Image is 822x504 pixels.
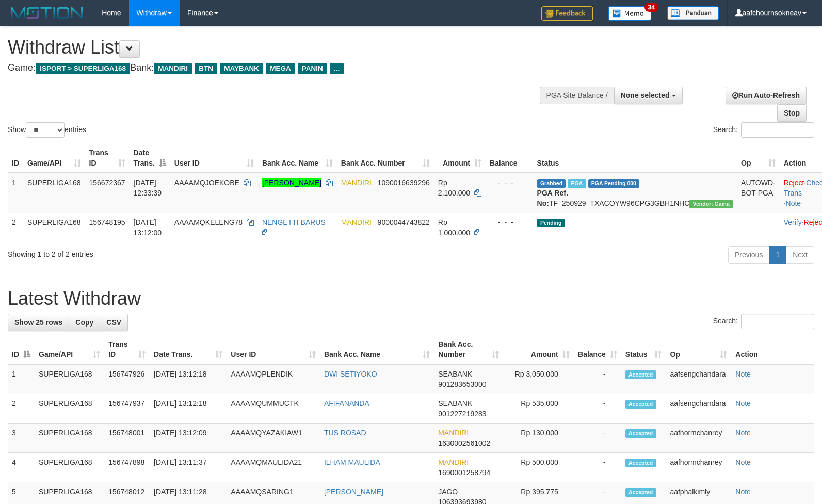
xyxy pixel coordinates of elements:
span: PGA Pending [588,179,640,188]
td: Rp 500,000 [503,453,574,482]
span: None selected [621,91,670,100]
a: Stop [777,104,807,122]
a: AFIFANANDA [324,399,369,408]
button: None selected [614,87,683,104]
h4: Game: Bank: [8,63,538,73]
th: Bank Acc. Number: activate to sort column ascending [434,335,503,364]
th: Date Trans.: activate to sort column ascending [150,335,227,364]
th: ID [8,143,23,173]
span: [DATE] 12:33:39 [134,178,162,197]
a: Next [786,246,814,264]
span: Copy 1630002561002 to clipboard [438,439,490,447]
td: Rp 535,000 [503,394,574,424]
div: - - - [490,177,529,188]
img: Button%20Memo.svg [608,6,652,21]
a: Run Auto-Refresh [726,87,807,104]
span: Copy 9000044743822 to clipboard [378,218,430,226]
img: Feedback.jpg [541,6,593,21]
a: DWI SETIYOKO [324,370,377,378]
span: MANDIRI [341,178,372,187]
a: Note [786,199,801,207]
td: SUPERLIGA168 [35,453,104,482]
th: User ID: activate to sort column ascending [170,143,258,173]
a: TUS ROSAD [324,429,366,437]
th: Status [533,143,737,173]
span: ISPORT > SUPERLIGA168 [36,63,130,74]
span: Copy 1090016639296 to clipboard [378,178,430,187]
span: Accepted [625,459,656,467]
a: ILHAM MAULIDA [324,458,380,466]
a: Note [735,429,751,437]
th: Date Trans.: activate to sort column descending [130,143,170,173]
label: Show entries [8,122,86,138]
a: 1 [769,246,786,264]
td: SUPERLIGA168 [23,173,85,213]
td: - [574,364,621,394]
span: AAAAMQJOEKOBE [174,178,239,187]
td: TF_250929_TXACOYW96CPG3GBH1NHC [533,173,737,213]
a: [PERSON_NAME] [262,178,321,187]
td: [DATE] 13:11:37 [150,453,227,482]
span: Rp 1.000.000 [438,218,470,237]
td: 1 [8,173,23,213]
span: MEGA [266,63,295,74]
span: Accepted [625,370,656,379]
b: PGA Ref. No: [537,189,568,207]
span: 156672367 [89,178,125,187]
a: NENGETTI BARUS [262,218,326,226]
div: Showing 1 to 2 of 2 entries [8,245,335,259]
th: Amount: activate to sort column ascending [434,143,486,173]
span: Vendor URL: https://trx31.1velocity.biz [689,200,733,208]
div: PGA Site Balance / [540,87,614,104]
th: Bank Acc. Number: activate to sort column ascending [337,143,434,173]
a: Note [735,370,751,378]
td: AAAAMQMAULIDA21 [227,453,320,482]
td: aafhormchanrey [666,424,731,453]
td: aafsengchandara [666,394,731,424]
th: Balance [486,143,533,173]
span: SEABANK [438,399,472,408]
a: Note [735,458,751,466]
td: Rp 130,000 [503,424,574,453]
th: Trans ID: activate to sort column ascending [104,335,150,364]
td: SUPERLIGA168 [35,364,104,394]
a: Show 25 rows [8,314,69,331]
td: AAAAMQUMMUCTK [227,394,320,424]
span: Pending [537,219,565,227]
td: 4 [8,453,35,482]
a: Previous [728,246,769,264]
span: PANIN [298,63,327,74]
span: Copy 1690001258794 to clipboard [438,468,490,477]
td: Rp 3,050,000 [503,364,574,394]
label: Search: [713,122,814,138]
td: 156748001 [104,424,150,453]
th: Amount: activate to sort column ascending [503,335,574,364]
span: Grabbed [537,179,566,188]
td: 156747898 [104,453,150,482]
td: [DATE] 13:12:18 [150,394,227,424]
td: SUPERLIGA168 [23,213,85,242]
th: Action [731,335,814,364]
a: Reject [784,178,804,187]
td: 1 [8,364,35,394]
th: Game/API: activate to sort column ascending [23,143,85,173]
span: SEABANK [438,370,472,378]
a: Verify [784,218,802,226]
span: [DATE] 13:12:00 [134,218,162,237]
th: Op: activate to sort column ascending [737,143,780,173]
span: Accepted [625,400,656,409]
td: - [574,453,621,482]
span: MANDIRI [438,429,469,437]
a: Copy [69,314,100,331]
span: CSV [106,318,121,327]
a: Note [735,399,751,408]
td: aafhormchanrey [666,453,731,482]
th: ID: activate to sort column descending [8,335,35,364]
td: 3 [8,424,35,453]
img: MOTION_logo.png [8,5,86,21]
td: 156747937 [104,394,150,424]
span: Show 25 rows [14,318,62,327]
th: User ID: activate to sort column ascending [227,335,320,364]
td: [DATE] 13:12:09 [150,424,227,453]
select: Showentries [26,122,65,138]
